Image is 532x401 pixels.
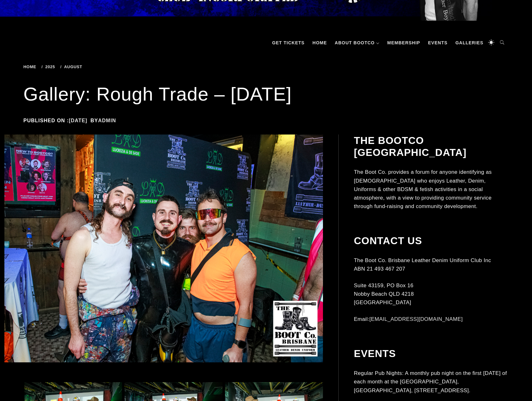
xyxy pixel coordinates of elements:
a: Home [309,33,330,52]
a: Events [425,33,451,52]
a: Membership [384,33,423,52]
a: GET TICKETS [269,33,308,52]
h2: The BootCo [GEOGRAPHIC_DATA] [354,135,508,159]
h2: Contact Us [354,235,508,247]
a: Galleries [452,33,486,52]
p: Email: [354,315,508,323]
p: The Boot Co. Brisbane Leather Denim Uniform Club Inc ABN 21 493 467 207 [354,256,508,273]
a: admin [98,118,116,123]
h2: Events [354,348,508,360]
a: 2025 [41,64,57,69]
a: Home [24,64,39,69]
a: August [60,64,84,69]
a: [DATE] [69,118,87,123]
p: The Boot Co. provides a forum for anyone identifying as [DEMOGRAPHIC_DATA] who enjoys Leather, De... [354,168,508,211]
span: Published on : [24,118,91,123]
p: Regular Pub Nights: A monthly pub night on the first [DATE] of each month at the [GEOGRAPHIC_DATA... [354,369,508,395]
a: [EMAIL_ADDRESS][DOMAIN_NAME] [369,316,463,322]
div: Breadcrumbs [24,65,168,69]
a: About BootCo [332,33,383,52]
h1: Gallery: Rough Trade – [DATE] [24,82,509,107]
span: by [90,118,119,123]
p: Suite 43159, PO Box 16 Nobby Beach QLD 4218 [GEOGRAPHIC_DATA] [354,281,508,307]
